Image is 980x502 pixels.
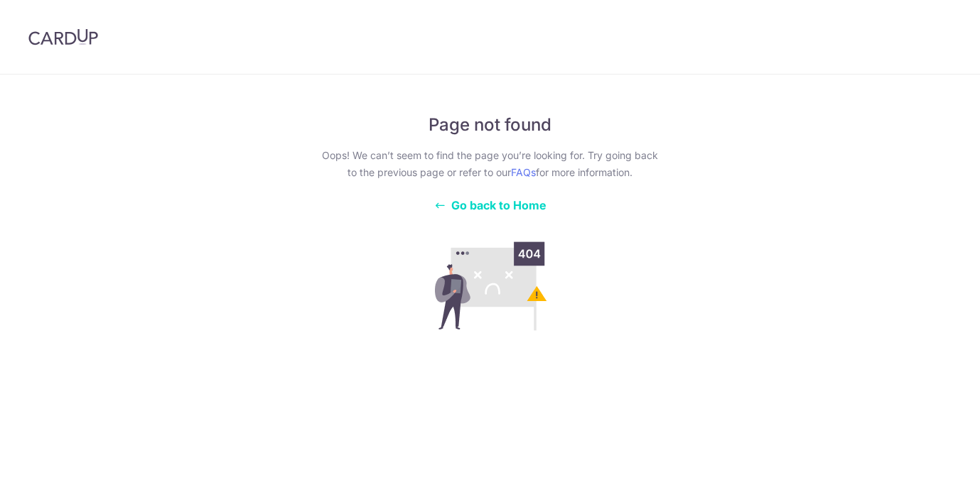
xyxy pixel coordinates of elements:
[388,235,593,337] img: 404
[434,198,546,212] a: Go back to Home
[317,114,664,136] h5: Page not found
[28,28,98,45] img: CardUp
[451,198,546,212] span: Go back to Home
[317,147,664,181] p: Oops! We can’t seem to find the page you’re looking for. Try going back to the previous page or r...
[511,166,536,178] a: FAQs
